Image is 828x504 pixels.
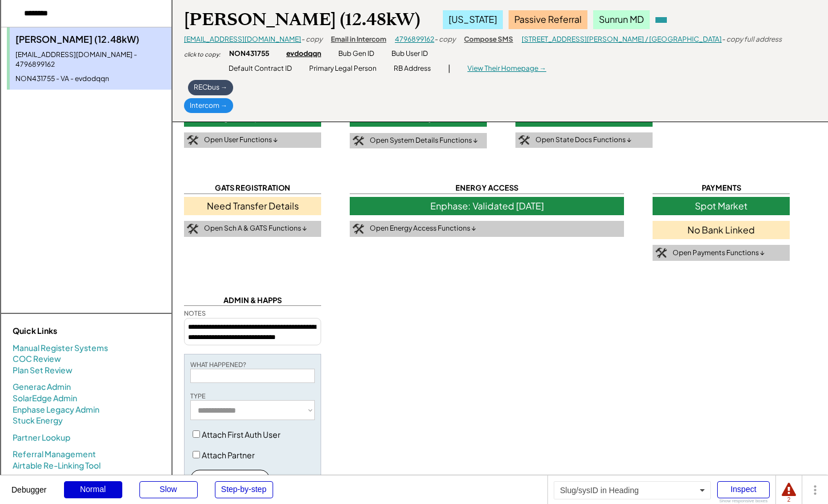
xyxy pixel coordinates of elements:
[518,135,530,146] img: tool-icon.png
[13,393,77,404] a: SolarEdge Admin
[286,49,321,59] div: evdodqqn
[301,35,322,45] div: - copy
[717,481,770,498] div: Inspect
[184,197,321,215] div: Need Transfer Details
[190,470,270,488] button: Create New Happ
[184,98,233,114] div: Intercom →
[184,35,301,43] a: [EMAIL_ADDRESS][DOMAIN_NAME]
[184,50,221,58] div: click to copy:
[448,63,450,74] div: |
[653,197,790,215] div: Spot Market
[15,50,166,70] div: [EMAIL_ADDRESS][DOMAIN_NAME] - 4796899162
[190,392,206,400] div: TYPE
[13,404,99,416] a: Enphase Legacy Admin
[331,35,386,45] div: Email in Intercom
[522,35,722,43] a: [STREET_ADDRESS][PERSON_NAME] / [GEOGRAPHIC_DATA]
[434,35,455,45] div: - copy
[184,295,321,306] div: ADMIN & HAPPS
[395,35,434,43] a: 4796899162
[782,497,796,503] div: 2
[139,481,198,498] div: Slow
[15,74,166,84] div: NON431755 - VA - evdodqqn
[309,64,377,74] div: Primary Legal Person
[13,365,73,376] a: Plan Set Review
[15,33,166,46] div: [PERSON_NAME] (12.48kW)
[467,64,546,74] div: View Their Homepage →
[13,342,108,354] a: Manual Register Systems
[722,35,782,45] div: - copy full address
[13,353,61,365] a: COC Review
[350,197,624,215] div: Enphase: Validated [DATE]
[593,10,650,29] div: Sunrun MD
[338,49,374,59] div: Bub Gen ID
[370,224,476,233] div: Open Energy Access Functions ↓
[350,183,624,193] div: ENERGY ACCESS
[184,309,206,317] div: NOTES
[187,135,198,146] img: tool-icon.png
[370,136,478,146] div: Open System Details Functions ↓
[184,9,420,31] div: [PERSON_NAME] (12.48kW)
[394,64,431,74] div: RB Address
[13,460,101,471] a: Airtable Re-Linking Tool
[187,224,198,234] img: tool-icon.png
[509,10,587,29] div: Passive Referral
[215,481,273,498] div: Step-by-step
[229,64,292,74] div: Default Contract ID
[188,80,233,95] div: RECbus →
[655,248,667,258] img: tool-icon.png
[443,10,503,29] div: [US_STATE]
[353,224,364,234] img: tool-icon.png
[391,49,428,59] div: Bub User ID
[717,499,770,503] div: Show responsive boxes
[673,248,765,258] div: Open Payments Functions ↓
[64,481,122,498] div: Normal
[184,183,321,193] div: GATS REGISTRATION
[13,449,96,460] a: Referral Management
[204,135,278,145] div: Open User Functions ↓
[13,415,63,426] a: Stuck Energy
[653,221,790,239] div: No Bank Linked
[190,360,246,369] div: WHAT HAPPENED?
[13,381,71,393] a: Generac Admin
[353,136,364,146] img: tool-icon.png
[535,135,631,145] div: Open State Docs Functions ↓
[11,475,47,494] div: Debugger
[653,183,790,193] div: PAYMENTS
[229,49,269,59] div: NON431755
[13,325,127,337] div: Quick Links
[202,450,255,460] label: Attach Partner
[13,432,70,443] a: Partner Lookup
[554,481,711,499] div: Slug/sysID in Heading
[464,35,513,45] div: Compose SMS
[202,429,281,440] label: Attach First Auth User
[204,224,307,233] div: Open Sch A & GATS Functions ↓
